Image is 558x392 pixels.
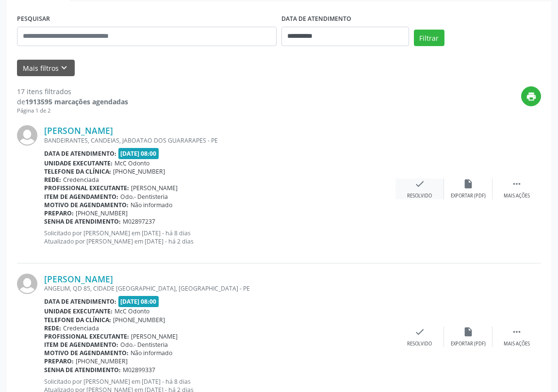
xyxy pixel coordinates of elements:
[521,86,541,106] button: print
[115,307,149,315] span: McC Odonto
[44,193,118,201] b: Item de agendamento:
[451,341,486,347] div: Exportar (PDF)
[44,341,118,349] b: Item de agendamento:
[131,184,178,192] span: [PERSON_NAME]
[118,296,159,307] span: [DATE] 08:00
[44,167,111,176] b: Telefone da clínica:
[463,179,474,189] i: insert_drive_file
[44,184,129,192] b: Profissional executante:
[25,97,128,106] strong: 1913595 marcações agendadas
[115,159,149,167] span: McC Odonto
[131,349,172,357] span: Não informado
[118,148,159,159] span: [DATE] 08:00
[44,176,61,184] b: Rede:
[44,229,395,245] p: Solicitado por [PERSON_NAME] em [DATE] - há 8 dias Atualizado por [PERSON_NAME] em [DATE] - há 2 ...
[17,107,128,115] div: Página 1 de 2
[17,12,50,27] label: PESQUISAR
[44,274,113,284] a: [PERSON_NAME]
[44,149,116,158] b: Data de atendimento:
[281,12,351,27] label: DATA DE ATENDIMENTO
[44,366,121,374] b: Senha de atendimento:
[511,179,522,189] i: 
[63,176,99,184] span: Credenciada
[511,327,522,337] i: 
[44,125,113,136] a: [PERSON_NAME]
[131,332,178,341] span: [PERSON_NAME]
[44,209,74,217] b: Preparo:
[504,341,530,347] div: Mais ações
[414,327,425,337] i: check
[414,30,444,46] button: Filtrar
[17,60,75,77] button: Mais filtroskeyboard_arrow_down
[63,324,99,332] span: Credenciada
[17,97,128,107] div: de
[44,357,74,365] b: Preparo:
[120,341,168,349] span: Odo.- Dentisteria
[76,357,128,365] span: [PHONE_NUMBER]
[44,316,111,324] b: Telefone da clínica:
[123,366,155,374] span: M02899337
[120,193,168,201] span: Odo.- Dentisteria
[44,297,116,306] b: Data de atendimento:
[44,284,395,293] div: ANGELIM, QD 85, CIDADE [GEOGRAPHIC_DATA], [GEOGRAPHIC_DATA] - PE
[17,125,37,146] img: img
[131,201,172,209] span: Não informado
[113,167,165,176] span: [PHONE_NUMBER]
[44,307,113,315] b: Unidade executante:
[504,193,530,199] div: Mais ações
[414,179,425,189] i: check
[59,63,69,73] i: keyboard_arrow_down
[44,136,395,145] div: BANDEIRANTES, CANDEIAS, JABOATAO DOS GUARARAPES - PE
[526,91,537,102] i: print
[44,217,121,226] b: Senha de atendimento:
[76,209,128,217] span: [PHONE_NUMBER]
[407,341,432,347] div: Resolvido
[44,159,113,167] b: Unidade executante:
[451,193,486,199] div: Exportar (PDF)
[407,193,432,199] div: Resolvido
[17,86,128,97] div: 17 itens filtrados
[44,332,129,341] b: Profissional executante:
[44,201,129,209] b: Motivo de agendamento:
[113,316,165,324] span: [PHONE_NUMBER]
[123,217,155,226] span: M02897237
[463,327,474,337] i: insert_drive_file
[44,349,129,357] b: Motivo de agendamento:
[44,324,61,332] b: Rede:
[17,274,37,294] img: img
